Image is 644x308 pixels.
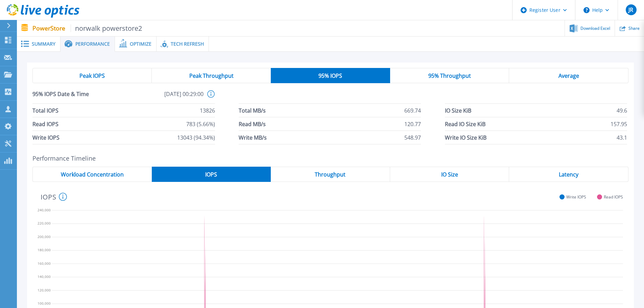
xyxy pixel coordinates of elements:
[604,194,623,199] span: Read IOPS
[118,90,204,103] span: [DATE] 00:29:00
[61,172,124,177] span: Workload Concentration
[628,7,633,13] span: JR
[38,288,51,292] text: 120,000
[38,275,51,279] text: 140,000
[559,172,578,177] span: Latency
[558,73,579,78] span: Average
[32,155,628,162] h2: Performance Timeline
[130,42,151,46] span: Optimize
[200,104,215,117] span: 13826
[239,117,266,131] span: Read MB/s
[186,117,215,131] span: 783 (5.66%)
[404,117,421,131] span: 120.77
[32,131,59,144] span: Write IOPS
[318,73,342,78] span: 95% IOPS
[32,104,58,117] span: Total IOPS
[239,131,267,144] span: Write MB/s
[441,172,458,177] span: IO Size
[171,42,204,46] span: Tech Refresh
[189,73,234,78] span: Peak Throughput
[32,117,58,131] span: Read IOPS
[239,104,266,117] span: Total MB/s
[315,172,345,177] span: Throughput
[41,193,67,201] h4: IOPS
[38,208,51,212] text: 240,000
[404,131,421,144] span: 548.97
[628,26,640,30] span: Share
[445,117,485,131] span: Read IO Size KiB
[38,261,51,266] text: 160,000
[38,301,51,306] text: 100,000
[404,104,421,117] span: 669.74
[71,24,142,32] span: norwalk powerstore2
[611,117,627,131] span: 157.95
[32,42,55,46] span: Summary
[445,104,471,117] span: IO Size KiB
[445,131,486,144] span: Write IO Size KiB
[580,26,610,30] span: Download Excel
[32,24,142,32] p: PowerStore
[566,194,586,199] span: Write IOPS
[617,131,627,144] span: 43.1
[205,172,217,177] span: IOPS
[617,104,627,117] span: 49.6
[32,90,118,103] span: 95% IOPS Date & Time
[177,131,215,144] span: 13043 (94.34%)
[75,42,110,46] span: Performance
[428,73,471,78] span: 95% Throughput
[79,73,105,78] span: Peak IOPS
[38,221,51,226] text: 220,000
[38,234,51,239] text: 200,000
[38,248,51,253] text: 180,000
